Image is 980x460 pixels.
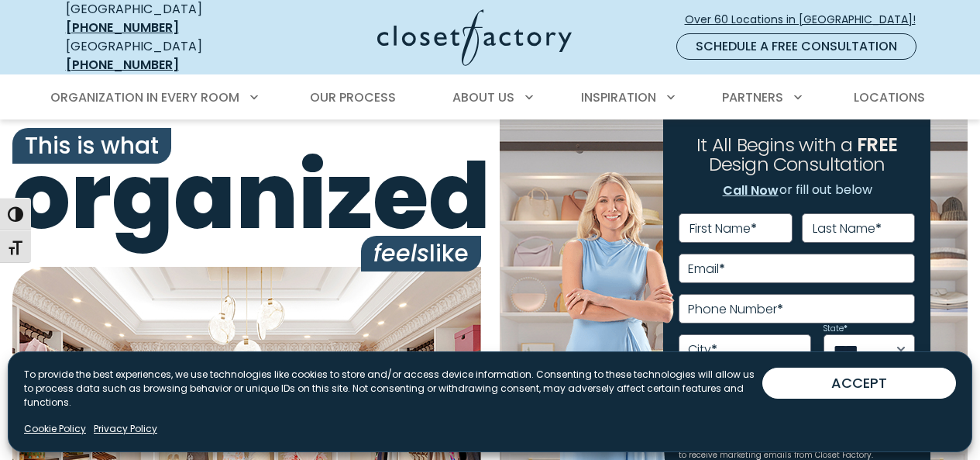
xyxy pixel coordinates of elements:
[66,37,256,74] div: [GEOGRAPHIC_DATA]
[857,132,897,157] span: FREE
[762,368,956,399] button: ACCEPT
[66,56,179,74] a: [PHONE_NUMBER]
[709,152,885,178] span: Design Consultation
[66,19,179,36] a: [PHONE_NUMBER]
[684,6,929,33] a: Over 60 Locations in [GEOGRAPHIC_DATA]!
[24,368,762,410] p: To provide the best experiences, we use technologies like cookies to store and/or access device i...
[377,9,572,66] img: Closet Factory Logo
[50,88,239,106] span: Organization in Every Room
[361,236,481,272] span: like
[581,88,656,106] span: Inspiration
[685,12,928,28] span: Over 60 Locations in [GEOGRAPHIC_DATA]!
[40,76,941,119] nav: Primary Menu
[94,422,157,436] a: Privacy Policy
[722,181,779,201] a: Call Now
[696,132,852,157] span: It All Begins with a
[452,88,514,106] span: About Us
[12,151,481,242] span: organized
[310,88,396,106] span: Our Process
[688,303,783,316] label: Phone Number
[676,33,916,60] a: Schedule a Free Consultation
[722,181,872,201] p: or fill out below
[824,325,848,333] label: State
[689,223,757,235] label: First Name
[12,128,171,164] span: This is what
[373,237,429,270] i: feels
[688,263,725,275] label: Email
[722,88,783,106] span: Partners
[854,88,925,106] span: Locations
[813,223,882,235] label: Last Name
[688,344,717,356] label: City
[24,422,86,436] a: Cookie Policy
